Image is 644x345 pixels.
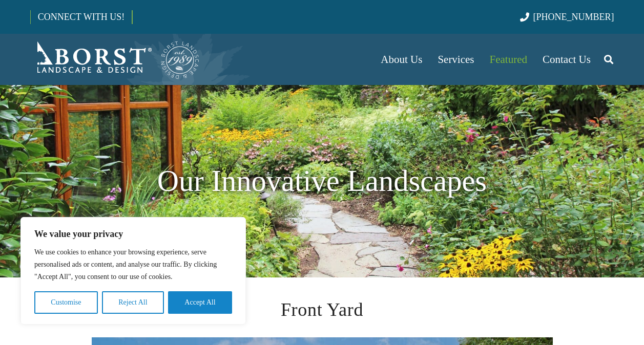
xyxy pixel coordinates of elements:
p: We value your privacy [34,228,232,240]
p: We use cookies to enhance your browsing experience, serve personalised ads or content, and analys... [34,246,232,283]
a: CONNECT WITH US! [31,5,132,29]
a: Contact Us [535,34,598,85]
a: Borst-Logo [30,39,200,80]
h2: Front Yard [92,296,553,324]
button: Reject All [102,291,164,314]
a: Services [430,34,482,85]
a: Featured [482,34,535,85]
h1: Our Innovative Landscapes [30,159,614,204]
button: Accept All [168,291,232,314]
button: Customise [34,291,98,314]
span: About Us [381,53,422,66]
a: Search [598,47,619,72]
span: Services [438,53,474,66]
span: Contact Us [543,53,591,66]
span: Featured [490,53,527,66]
span: [PHONE_NUMBER] [533,12,614,22]
a: [PHONE_NUMBER] [520,12,614,22]
a: About Us [373,34,430,85]
div: We value your privacy [20,217,246,325]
